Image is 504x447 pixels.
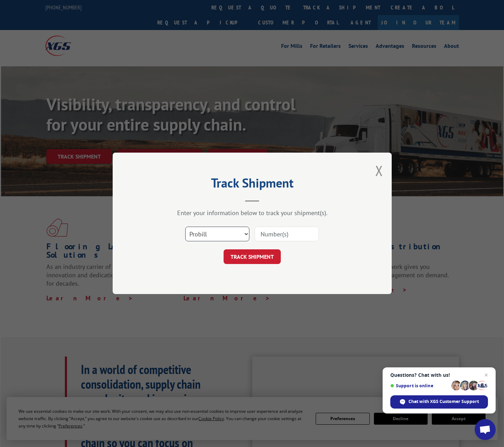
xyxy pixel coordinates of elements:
span: Close chat [482,371,490,379]
span: Questions? Chat with us! [390,372,488,378]
button: Close modal [375,161,383,180]
h2: Track Shipment [148,178,357,191]
input: Number(s) [255,227,319,242]
div: Chat with XGS Customer Support [390,395,488,409]
button: TRACK SHIPMENT [224,250,281,264]
span: Support is online [390,383,449,388]
div: Open chat [475,419,496,440]
div: Enter your information below to track your shipment(s). [148,209,357,217]
span: Chat with XGS Customer Support [408,398,479,405]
